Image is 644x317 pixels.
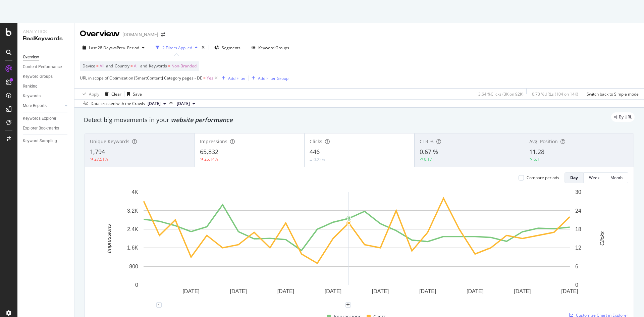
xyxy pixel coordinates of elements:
[610,175,623,180] div: Month
[258,75,288,81] div: Add Filter Group
[575,189,581,195] text: 30
[575,208,581,213] text: 24
[89,45,113,51] span: Last 28 Days
[168,63,170,69] span: =
[115,63,129,69] span: Country
[145,100,169,108] button: [DATE]
[23,28,69,35] div: Analytics
[605,172,628,183] button: Month
[134,61,139,71] span: All
[169,100,174,106] span: vs
[467,288,483,294] text: [DATE]
[133,91,142,97] div: Save
[534,156,539,162] div: 6.1
[310,148,320,156] span: 446
[23,102,63,109] a: More Reports
[140,63,147,69] span: and
[89,91,99,97] div: Apply
[23,63,69,70] a: Content Performance
[174,100,198,108] button: [DATE]
[127,226,138,232] text: 2.4K
[23,138,69,145] a: Keyword Sampling
[514,288,531,294] text: [DATE]
[153,42,200,53] button: 2 Filters Applied
[106,63,113,69] span: and
[106,224,112,253] text: Impressions
[570,175,578,180] div: Day
[111,91,121,97] div: Clear
[619,115,632,119] span: By URL
[200,138,227,145] span: Impressions
[258,45,289,51] div: Keyword Groups
[207,73,213,83] span: Yes
[532,91,578,97] div: 0.73 % URLs ( 104 on 14K )
[131,189,138,195] text: 4K
[611,112,635,122] div: legacy label
[249,74,288,82] button: Add Filter Group
[94,156,108,162] div: 27.51%
[23,54,39,61] div: Overview
[96,63,99,69] span: =
[587,91,639,97] div: Switch back to Simple mode
[23,93,69,100] a: Keywords
[529,148,544,156] span: 11.28
[23,125,59,132] div: Explorer Bookmarks
[129,264,138,269] text: 800
[127,245,138,251] text: 1.6K
[200,148,218,156] span: 65,832
[23,138,57,145] div: Keyword Sampling
[230,288,247,294] text: [DATE]
[102,89,121,99] button: Clear
[420,148,438,156] span: 0.67 %
[149,63,167,69] span: Keywords
[565,172,584,183] button: Day
[23,125,69,132] a: Explorer Bookmarks
[91,101,145,107] div: Data crossed with the Crawls
[148,101,161,107] span: 2025 Oct. 2nd
[589,175,599,180] div: Week
[23,115,69,122] a: Keywords Explorer
[171,61,197,71] span: Non-Branded
[561,288,578,294] text: [DATE]
[124,89,142,99] button: Save
[599,231,605,246] text: Clicks
[584,172,605,183] button: Week
[90,138,129,145] span: Unique Keywords
[162,45,192,51] div: 2 Filters Applied
[575,264,578,269] text: 6
[23,73,53,80] div: Keyword Groups
[23,73,69,80] a: Keyword Groups
[310,159,312,161] img: Equal
[419,288,436,294] text: [DATE]
[23,63,62,70] div: Content Performance
[23,54,69,61] a: Overview
[80,75,202,81] span: URL in scope of Optimization [SmartContent] Category pages - DE
[345,302,351,308] div: plus
[135,282,138,288] text: 0
[222,45,240,51] span: Segments
[584,89,639,99] button: Switch back to Simple mode
[203,75,206,81] span: =
[23,83,69,90] a: Ranking
[130,63,133,69] span: =
[424,156,432,162] div: 0.17
[23,93,41,100] div: Keywords
[113,45,139,51] span: vs Prev. Period
[575,282,578,288] text: 0
[80,42,147,53] button: Last 28 DaysvsPrev. Period
[219,74,246,82] button: Add Filter
[23,102,47,109] div: More Reports
[23,83,38,90] div: Ranking
[575,245,581,251] text: 12
[621,294,637,310] iframe: Intercom live chat
[204,156,218,162] div: 25.14%
[478,91,524,97] div: 3.64 % Clicks ( 3K on 92K )
[23,115,56,122] div: Keywords Explorer
[249,42,292,53] button: Keyword Groups
[127,208,138,213] text: 3.2K
[529,138,558,145] span: Avg. Position
[23,35,69,43] div: RealKeywords
[228,75,246,81] div: Add Filter
[80,89,99,99] button: Apply
[80,28,120,40] div: Overview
